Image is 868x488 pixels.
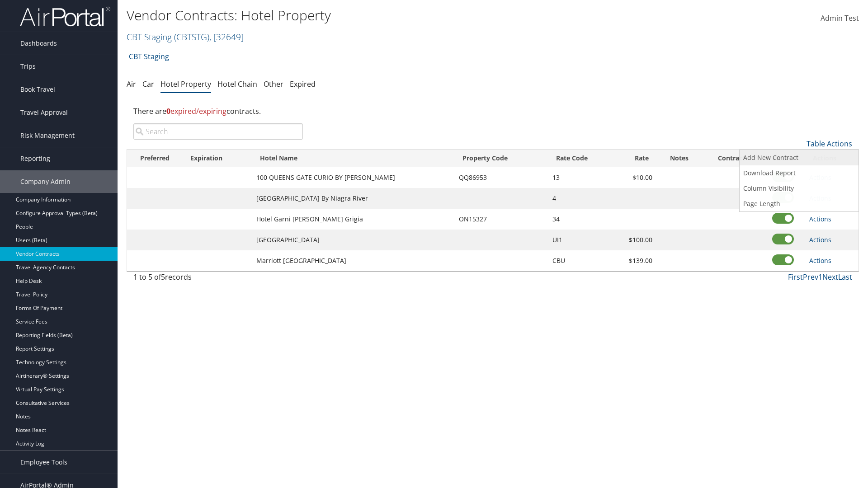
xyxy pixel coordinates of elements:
[20,101,68,124] span: Travel Approval
[20,6,110,27] img: airportal-logo.png
[740,150,859,165] a: Add New Contract
[20,32,57,55] span: Dashboards
[20,170,71,193] span: Company Admin
[20,78,55,101] span: Book Travel
[20,124,75,147] span: Risk Management
[740,196,859,211] a: Page Length
[20,55,36,78] span: Trips
[20,451,67,474] span: Employee Tools
[20,147,50,170] span: Reporting
[740,165,859,181] a: Download Report
[740,181,859,196] a: Column Visibility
